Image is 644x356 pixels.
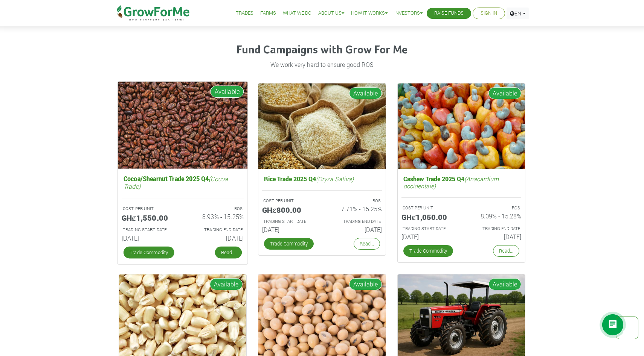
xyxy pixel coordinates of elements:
[210,86,244,98] span: Available
[354,238,380,250] a: Read...
[215,247,242,259] a: Read...
[123,227,176,233] p: Estimated Trading Start Date
[434,9,464,17] a: Raise Funds
[468,226,520,232] p: Estimated Trading End Date
[328,226,382,233] h6: [DATE]
[119,44,525,57] h4: Fund Campaigns with Grow For Me
[398,83,525,169] img: growforme image
[468,205,520,211] p: ROS
[316,175,354,183] i: (Oryza Sativa)
[122,213,177,222] h5: GHȼ1,550.00
[260,9,276,17] a: Farms
[264,238,314,250] a: Trade Commodity
[403,205,455,211] p: COST PER UNIT
[401,233,456,240] h6: [DATE]
[349,87,382,99] span: Available
[188,234,244,242] h6: [DATE]
[122,234,177,242] h6: [DATE]
[349,278,382,290] span: Available
[403,226,455,232] p: Estimated Trading Start Date
[188,213,244,221] h6: 8.93% - 15.25%
[263,198,315,204] p: COST PER UNIT
[467,233,521,240] h6: [DATE]
[189,206,243,212] p: ROS
[401,173,521,191] h5: Cashew Trade 2025 Q4
[123,206,176,212] p: COST PER UNIT
[262,173,382,184] h5: Rice Trade 2025 Q4
[236,9,253,17] a: Trades
[189,227,243,233] p: Estimated Trading End Date
[328,205,382,212] h6: 7.71% - 15.25%
[401,212,456,221] h5: GHȼ1,050.00
[258,83,386,169] img: growforme image
[394,9,423,17] a: Investors
[329,218,381,225] p: Estimated Trading End Date
[403,245,453,257] a: Trade Commodity
[263,218,315,225] p: Estimated Trading Start Date
[120,60,524,69] p: We work very hard to ensure good ROS
[507,8,529,19] a: EN
[318,9,344,17] a: About Us
[403,175,499,190] i: (Anacardium occidentale)
[118,82,248,168] img: growforme image
[493,245,519,257] a: Read...
[329,198,381,204] p: ROS
[488,278,521,290] span: Available
[351,9,388,17] a: How it Works
[488,87,521,99] span: Available
[124,175,228,190] i: (Cocoa Trade)
[122,173,244,192] h5: Cocoa/Shearnut Trade 2025 Q4
[124,247,174,259] a: Trade Commodity
[210,278,243,290] span: Available
[262,205,316,214] h5: GHȼ800.00
[481,9,497,17] a: Sign In
[262,226,316,233] h6: [DATE]
[283,9,311,17] a: What We Do
[467,212,521,220] h6: 8.09% - 15.28%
